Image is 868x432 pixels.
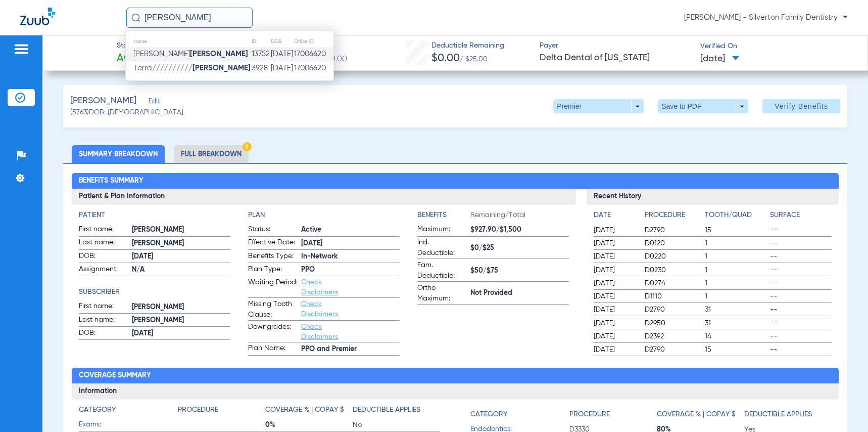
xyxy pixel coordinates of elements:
[117,40,152,51] span: Status
[705,331,766,341] span: 14
[645,291,701,301] span: D1110
[569,405,657,423] app-breakdown-title: Procedure
[594,305,636,315] span: [DATE]
[301,279,338,296] a: Check Disclaimers
[251,36,270,47] th: ID
[705,251,766,262] span: 1
[248,224,298,236] span: Status:
[770,318,832,328] span: --
[72,189,576,205] h3: Patient & Plan Information
[460,56,488,63] span: / $25.00
[133,64,251,72] span: Terra//////////
[594,265,636,275] span: [DATE]
[658,99,748,113] button: Save to PDF
[126,36,251,47] th: Name
[470,288,569,298] span: Not Provided
[417,210,470,221] h4: Benefits
[594,344,636,355] span: [DATE]
[248,251,298,263] span: Benefits Type:
[72,173,838,189] h2: Benefits Summary
[248,264,298,276] span: Plan Type:
[126,8,253,28] input: Search for patients
[79,328,128,340] span: DOB:
[251,47,270,61] td: 13752
[645,265,701,275] span: D0230
[72,145,165,163] li: Summary Breakdown
[645,210,701,224] app-breakdown-title: Procedure
[744,409,812,420] h4: Deductible Applies
[301,300,338,318] a: Check Disclaimers
[270,47,294,61] td: [DATE]
[594,331,636,341] span: [DATE]
[645,251,701,262] span: D0220
[569,409,610,420] h4: Procedure
[645,238,701,248] span: D0120
[132,302,230,313] span: [PERSON_NAME]
[301,225,400,235] span: Active
[131,13,140,22] img: Search Icon
[762,99,840,113] button: Verify Benefits
[470,266,569,276] span: $50/$75
[770,238,832,248] span: --
[265,405,344,415] h4: Coverage % | Copay $
[645,225,701,235] span: D2790
[265,405,353,419] app-breakdown-title: Coverage % | Copay $
[265,420,353,430] span: 0%
[70,107,183,118] span: (5763) DOB: [DEMOGRAPHIC_DATA]
[79,419,178,430] span: Exams:
[700,41,852,52] span: Verified On
[417,260,467,281] span: Fam. Deductible:
[417,237,467,258] span: Ind. Deductible:
[645,318,701,328] span: D2950
[132,328,230,339] span: [DATE]
[294,47,333,61] td: 17006620
[79,264,128,276] span: Assignment:
[13,43,29,55] img: hamburger-icon
[645,210,701,221] h4: Procedure
[248,237,298,249] span: Effective Date:
[20,8,55,25] img: Zuub Logo
[294,61,333,75] td: 17006620
[417,210,470,224] app-breakdown-title: Benefits
[817,383,868,432] div: Chat Widget
[587,189,839,205] h3: Recent History
[705,210,766,221] h4: Tooth/Quad
[353,420,440,430] span: No
[594,251,636,262] span: [DATE]
[705,210,766,224] app-breakdown-title: Tooth/Quad
[133,50,248,58] span: [PERSON_NAME]
[594,291,636,301] span: [DATE]
[645,305,701,315] span: D2790
[594,210,636,224] app-breakdown-title: Date
[248,322,298,342] span: Downgrades:
[470,243,569,253] span: $0/$25
[770,278,832,288] span: --
[190,50,248,58] strong: [PERSON_NAME]
[79,237,128,249] span: Last name:
[178,405,265,419] app-breakdown-title: Procedure
[417,283,467,304] span: Ortho Maximum:
[79,405,116,415] h4: Category
[684,13,848,23] span: [PERSON_NAME] - Silverton Family Dentistry
[79,287,230,297] app-breakdown-title: Subscriber
[705,291,766,301] span: 1
[645,344,701,355] span: D2790
[594,225,636,235] span: [DATE]
[248,210,400,221] h4: Plan
[79,210,230,221] app-breakdown-title: Patient
[705,305,766,315] span: 31
[79,405,178,419] app-breakdown-title: Category
[251,61,270,75] td: 3928
[705,238,766,248] span: 1
[645,331,701,341] span: D2392
[770,210,832,221] h4: Surface
[540,40,691,51] span: Payer
[270,61,294,75] td: [DATE]
[705,225,766,235] span: 15
[79,301,128,313] span: First name:
[645,278,701,288] span: D0274
[192,64,251,72] strong: [PERSON_NAME]
[705,265,766,275] span: 1
[700,53,739,65] span: [DATE]
[79,315,128,327] span: Last name:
